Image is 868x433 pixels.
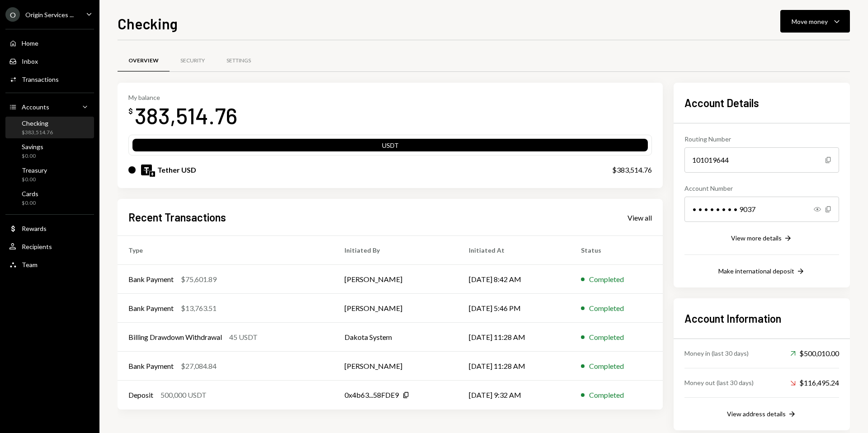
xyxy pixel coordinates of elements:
div: USDT [132,141,648,153]
th: Initiated At [458,236,570,265]
div: Security [180,57,205,65]
div: Team [22,261,38,268]
div: Overview [128,57,159,65]
a: Recipients [5,238,94,254]
div: 500,000 USDT [160,390,207,400]
button: View more details [731,234,793,244]
div: View all [627,213,652,222]
div: Bank Payment [128,303,174,314]
div: $383,514.76 [612,165,652,175]
a: View all [627,212,652,222]
a: Savings$0.00 [5,140,94,162]
div: Completed [589,274,624,285]
div: My balance [128,94,237,101]
div: $0.00 [22,152,43,160]
div: View more details [731,234,782,242]
div: Cards [22,190,38,198]
img: USDT [141,165,152,175]
h1: Checking [118,14,178,33]
a: Home [5,35,94,51]
td: [DATE] 11:28 AM [458,352,570,381]
div: Treasury [22,166,47,174]
div: $500,010.00 [790,348,839,359]
button: View address details [727,409,797,419]
div: Move money [792,17,828,26]
div: Account Number [684,184,839,193]
div: Checking [22,119,53,127]
div: Rewards [22,225,47,232]
div: 383,514.76 [135,101,237,130]
div: O [5,7,20,22]
a: Overview [118,49,170,72]
div: $27,084.84 [181,361,217,372]
a: Treasury$0.00 [5,164,94,185]
div: Completed [589,303,624,314]
div: 0x4b63...58FDE9 [344,390,399,400]
div: $0.00 [22,176,47,184]
td: [PERSON_NAME] [334,352,458,381]
div: Origin Services ... [25,11,74,19]
h2: Account Information [684,311,839,326]
div: $13,763.51 [181,303,217,314]
div: $0.00 [22,199,38,207]
button: Make international deposit [718,267,805,277]
div: Money in (last 30 days) [684,348,749,358]
div: Inbox [22,57,38,65]
div: $75,601.89 [181,274,217,285]
div: Completed [589,390,624,400]
a: Accounts [5,99,94,115]
div: 101019644 [684,147,839,173]
th: Status [570,236,663,265]
div: 45 USDT [229,332,258,343]
div: Savings [22,143,43,151]
td: [DATE] 8:42 AM [458,265,570,294]
div: Routing Number [684,134,839,144]
div: Bank Payment [128,361,174,372]
a: Settings [216,49,262,72]
td: [DATE] 9:32 AM [458,381,570,409]
div: Tether USD [157,165,196,175]
div: $ [128,107,133,116]
td: [DATE] 5:46 PM [458,294,570,323]
img: ethereum-mainnet [150,171,155,177]
div: $383,514.76 [22,129,53,136]
h2: Recent Transactions [128,210,226,225]
div: $116,495.24 [790,377,839,388]
div: Deposit [128,390,153,400]
div: Home [22,39,38,47]
div: View address details [727,410,786,418]
button: Move money [780,10,850,33]
div: Billing Drawdown Withdrawal [128,332,222,343]
a: Transactions [5,71,94,87]
div: Bank Payment [128,274,174,285]
h2: Account Details [684,95,839,110]
a: Security [170,49,216,72]
td: [DATE] 11:28 AM [458,323,570,352]
a: Rewards [5,220,94,236]
td: [PERSON_NAME] [334,294,458,323]
div: Money out (last 30 days) [684,378,754,387]
td: [PERSON_NAME] [334,265,458,294]
div: Recipients [22,243,52,250]
a: Cards$0.00 [5,187,94,209]
td: Dakota System [334,323,458,352]
div: Settings [226,57,251,65]
th: Type [118,236,334,265]
th: Initiated By [334,236,458,265]
div: Completed [589,361,624,372]
div: • • • • • • • • 9037 [684,197,839,222]
a: Inbox [5,53,94,69]
a: Team [5,256,94,273]
a: Checking$383,514.76 [5,117,94,138]
div: Accounts [22,103,49,111]
div: Make international deposit [718,267,794,275]
div: Completed [589,332,624,343]
div: Transactions [22,75,59,83]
